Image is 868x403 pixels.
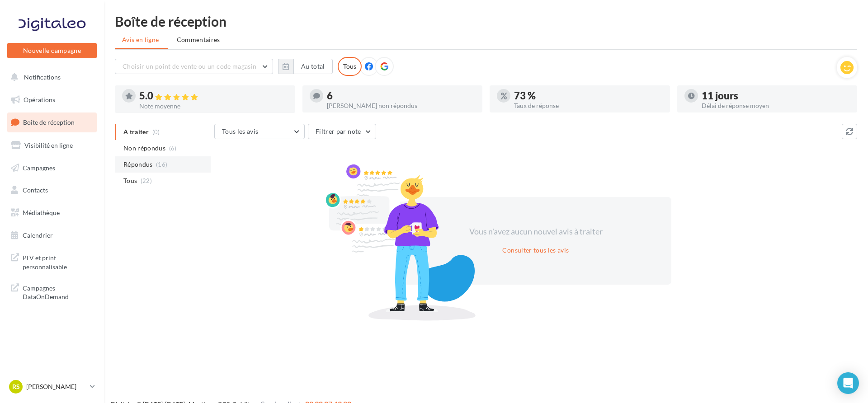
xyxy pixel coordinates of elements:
a: Campagnes DataOnDemand [5,278,99,305]
a: PLV et print personnalisable [5,248,99,275]
span: Médiathèque [23,209,60,216]
div: Boîte de réception [115,14,857,28]
span: Tous les avis [222,127,259,135]
button: Tous les avis [214,124,305,139]
div: 11 jours [702,91,850,101]
a: Campagnes [5,159,99,178]
span: (22) [141,177,152,184]
button: Au total [278,59,333,74]
button: Notifications [5,68,95,87]
span: Répondus [123,160,153,169]
div: 6 [327,91,476,101]
div: Délai de réponse moyen [702,103,850,109]
span: Visibilité en ligne [24,141,73,149]
p: [PERSON_NAME] [26,382,86,391]
div: Open Intercom Messenger [837,372,859,394]
span: Choisir un point de vente ou un code magasin [123,62,256,70]
span: PLV et print personnalisable [23,252,93,271]
div: 73 % [514,91,663,101]
div: Note moyenne [139,103,288,109]
span: (16) [156,161,167,168]
span: Boîte de réception [23,118,75,126]
span: Calendrier [23,231,53,239]
span: Non répondus [123,144,165,153]
span: (6) [169,145,177,152]
span: Campagnes DataOnDemand [23,282,93,301]
a: Boîte de réception [5,112,99,132]
button: Choisir un point de vente ou un code magasin [115,59,273,74]
span: Campagnes [23,164,55,171]
span: Tous [123,176,137,185]
span: Opérations [24,96,55,103]
div: 5.0 [139,91,288,101]
button: Au total [293,59,333,74]
span: Commentaires [177,35,220,44]
a: Calendrier [5,226,99,245]
button: Nouvelle campagne [7,43,97,58]
span: Contacts [23,186,48,194]
span: Notifications [24,73,61,81]
a: Médiathèque [5,203,99,222]
a: Opérations [5,90,99,109]
div: [PERSON_NAME] non répondus [327,103,476,109]
a: RS [PERSON_NAME] [7,378,97,395]
div: Vous n'avez aucun nouvel avis à traiter [458,226,613,238]
div: Tous [338,57,362,76]
button: Filtrer par note [308,124,376,139]
a: Contacts [5,181,99,200]
div: Taux de réponse [514,103,663,109]
button: Consulter tous les avis [499,245,572,256]
a: Visibilité en ligne [5,136,99,155]
span: RS [12,382,20,391]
